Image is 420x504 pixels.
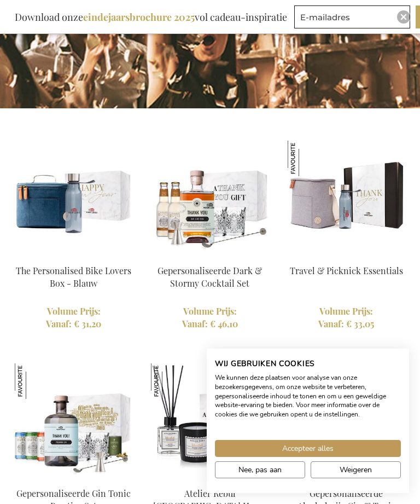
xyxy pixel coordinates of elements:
input: E-mailadres [294,5,410,28]
button: Accepteer alle cookies [215,440,401,457]
span: Weigeren [340,464,372,476]
a: Personalised Gin Tonic Prestige Set Gepersonaliseerde Gin Tonic Prestige Set [15,474,132,484]
span: Nee, pas aan [238,464,282,476]
a: Volume Prijs: Vanaf € 33,05 [288,305,405,331]
a: Atelier Rebul Istanbul Home Kit Atelier Rebul Istanbul Home Kit [151,474,269,484]
img: Atelier Rebul Istanbul Home Kit [151,363,186,399]
span: Vanaf [318,318,344,329]
a: The Personalized Bike Lovers Box - Blue [15,251,132,262]
a: The Personalised Bike Lovers Box - Blauw [16,265,131,289]
img: Personalised Gin Tonic Prestige Set [15,363,132,481]
a: Gepersonaliseerde Dark & Stormy Cocktail Set [157,265,262,289]
img: The Personalized Bike Lovers Box - Blue [15,141,132,258]
h2: Wij gebruiken cookies [215,359,401,369]
a: Personalised Dark & Stormy Cocktail Set [151,251,269,262]
img: Atelier Rebul Istanbul Home Kit [151,363,269,481]
span: Accepteer alles [282,443,334,454]
div: Download onze vol cadeau-inspiratie [10,5,292,28]
span: Volume Prijs: [15,305,132,318]
a: Volume Prijs: Vanaf € 31,20 [15,305,132,331]
a: Travel & Picknick Essentials Travel & Picknick Essentials [288,251,405,262]
span: Vanaf [46,318,72,329]
a: Travel & Picknick Essentials [290,265,403,276]
img: Personalised Dark & Stormy Cocktail Set [151,141,269,258]
div: Close [397,10,410,24]
span: Volume Prijs: [151,305,269,318]
img: Close [400,14,407,20]
button: Alle cookies weigeren [311,461,401,478]
span: Vanaf [182,318,208,329]
span: Volume Prijs: [288,305,405,318]
img: Travel & Picknick Essentials [288,141,323,176]
button: Pas cookie voorkeuren aan [215,461,305,478]
a: Volume Prijs: Vanaf € 46,10 [151,305,269,331]
span: € 46,10 [210,318,238,329]
span: € 31,20 [74,318,101,329]
img: Travel & Picknick Essentials [288,141,405,258]
img: Gepersonaliseerde Gin Tonic Prestige Set [15,363,50,399]
form: marketing offers and promotions [294,5,413,32]
b: eindejaarsbrochure 2025 [83,10,195,24]
p: We kunnen deze plaatsen voor analyse van onze bezoekersgegevens, om onze website te verbeteren, g... [215,373,401,419]
span: € 33,05 [346,318,374,329]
